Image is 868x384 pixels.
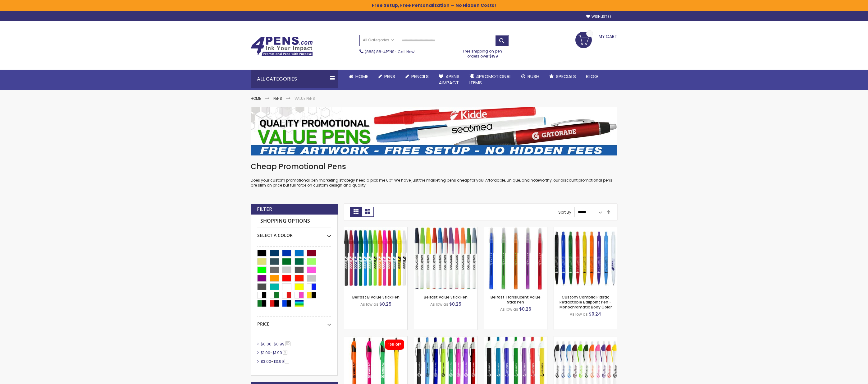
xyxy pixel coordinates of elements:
a: Belfast Translucent Value Stick Pen [491,294,541,305]
span: $0.99 [274,341,285,347]
a: Belfast B Value Stick Pen [344,227,407,232]
span: $0.25 [379,301,391,307]
a: Pens [273,96,282,101]
span: All Categories [363,38,394,43]
span: 4PROMOTIONAL ITEMS [469,73,511,86]
a: Belfast B Value Stick Pen [352,294,400,300]
a: Neon Slimster Pen [344,336,407,341]
a: Wishlist [586,14,611,19]
a: Preston B Click Pen [484,336,547,341]
span: - Call Now! [365,49,415,54]
strong: Grid [350,207,362,217]
div: Does your custom promotional pen marketing strategy need a pick me up? We have just the marketing... [251,162,617,188]
img: Belfast B Value Stick Pen [344,227,407,290]
strong: Filter [257,206,272,213]
span: Specials [556,73,576,80]
span: $0.26 [519,306,531,312]
span: 1 [285,359,289,363]
a: Custom Cambria Plastic Retractable Ballpoint Pen - Monochromatic Body Color [560,294,612,310]
span: 4Pens 4impact [439,73,459,86]
span: 9 [283,350,287,355]
a: Pens [373,70,400,83]
span: $0.25 [449,301,461,307]
span: Home [355,73,368,80]
a: Belfast Value Stick Pen [414,227,477,232]
span: $1.99 [272,350,282,355]
a: Belfast Value Stick Pen [424,294,468,300]
div: 10% OFF [388,343,401,347]
span: As low as [360,302,378,307]
img: Custom Cambria Plastic Retractable Ballpoint Pen - Monochromatic Body Color [554,227,617,290]
span: $0.00 [261,341,272,347]
span: Pencils [411,73,429,80]
span: $3.99 [273,359,284,364]
img: Value Pens [251,107,617,155]
a: Rush [516,70,544,83]
h1: Cheap Promotional Pens [251,162,617,172]
img: Belfast Translucent Value Stick Pen [484,227,547,290]
span: Blog [586,73,598,80]
div: All Categories [251,70,338,88]
a: $1.00-$1.999 [259,350,290,355]
span: $1.00 [261,350,270,355]
a: Preston W Click Pen [554,336,617,341]
a: Preston Translucent Pen [414,336,477,341]
a: 4PROMOTIONALITEMS [464,70,516,90]
a: Home [344,70,373,83]
a: All Categories [360,35,397,45]
a: Custom Cambria Plastic Retractable Ballpoint Pen - Monochromatic Body Color [554,227,617,232]
label: Sort By [558,209,571,215]
a: $3.00-$3.991 [259,359,291,364]
img: Belfast Value Stick Pen [414,227,477,290]
a: Specials [544,70,581,83]
span: Pens [384,73,395,80]
span: Rush [528,73,539,80]
span: 50 [285,341,290,346]
a: Pencils [400,70,434,83]
img: 4Pens Custom Pens and Promotional Products [251,36,313,56]
a: 4Pens4impact [434,70,464,90]
a: Belfast Translucent Value Stick Pen [484,227,547,232]
strong: Value Pens [295,96,315,101]
strong: Shopping Options [257,215,331,228]
div: Free shipping on pen orders over $199 [457,46,509,59]
div: Price [257,317,331,327]
a: Blog [581,70,603,83]
span: $0.24 [589,311,601,317]
a: $0.00-$0.9950 [259,341,293,347]
span: As low as [430,302,448,307]
div: Select A Color [257,228,331,238]
a: Home [251,96,261,101]
a: (888) 88-4PENS [365,49,395,54]
span: As low as [570,312,588,317]
span: As low as [500,307,518,312]
span: $3.00 [261,359,271,364]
